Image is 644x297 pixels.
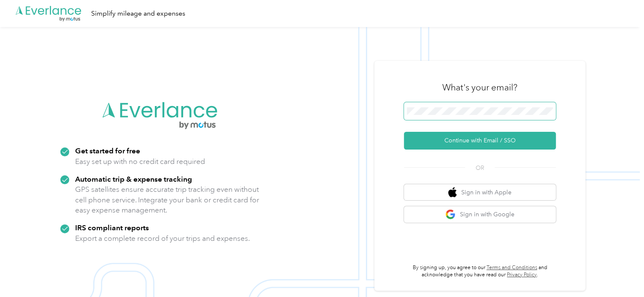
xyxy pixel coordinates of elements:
[75,146,140,155] strong: Get started for free
[448,187,457,198] img: apple logo
[75,156,205,167] p: Easy set up with no credit card required
[442,82,517,93] h3: What's your email?
[445,209,456,220] img: google logo
[404,206,556,223] button: google logoSign in with Google
[75,223,149,232] strong: IRS compliant reports
[404,184,556,201] button: apple logoSign in with Apple
[75,174,192,183] strong: Automatic trip & expense tracking
[91,8,185,19] div: Simplify mileage and expenses
[75,233,250,244] p: Export a complete record of your trips and expenses.
[75,184,260,215] p: GPS satellites ensure accurate trip tracking even without cell phone service. Integrate your bank...
[404,132,556,150] button: Continue with Email / SSO
[487,264,537,271] a: Terms and Conditions
[404,264,556,279] p: By signing up, you agree to our and acknowledge that you have read our .
[465,163,495,172] span: OR
[507,272,537,278] a: Privacy Policy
